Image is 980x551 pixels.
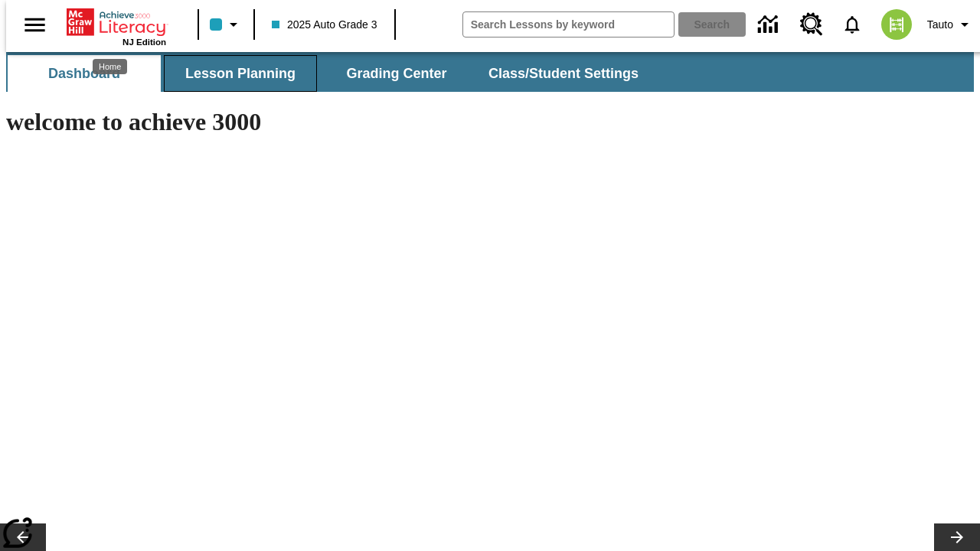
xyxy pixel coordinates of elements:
div: Home [93,59,127,74]
a: Data Center [749,4,791,46]
button: Grading Center [320,55,473,92]
span: Grading Center [346,65,446,83]
span: Tauto [927,17,953,33]
span: NJ Edition [122,37,166,47]
div: SubNavbar [6,52,974,92]
button: Class/Student Settings [476,55,651,92]
span: Dashboard [48,65,120,83]
button: Lesson carousel, Next [934,523,980,551]
img: avatar image [881,9,912,40]
button: Dashboard [8,55,161,92]
h1: welcome to achieve 3000 [6,108,668,136]
input: search field [463,12,674,37]
a: Home [67,7,166,37]
a: Notifications [832,5,872,44]
button: Select a new avatar [872,5,921,44]
span: 2025 Auto Grade 3 [272,17,377,33]
button: Class color is light blue. Change class color [204,11,249,38]
span: Class/Student Settings [488,65,639,83]
div: SubNavbar [6,55,652,92]
a: Resource Center, Will open in new tab [791,4,832,45]
span: Lesson Planning [185,65,296,83]
div: Home [67,5,166,47]
button: Lesson Planning [164,55,317,92]
button: Profile/Settings [921,11,980,38]
button: Open side menu [12,2,57,47]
